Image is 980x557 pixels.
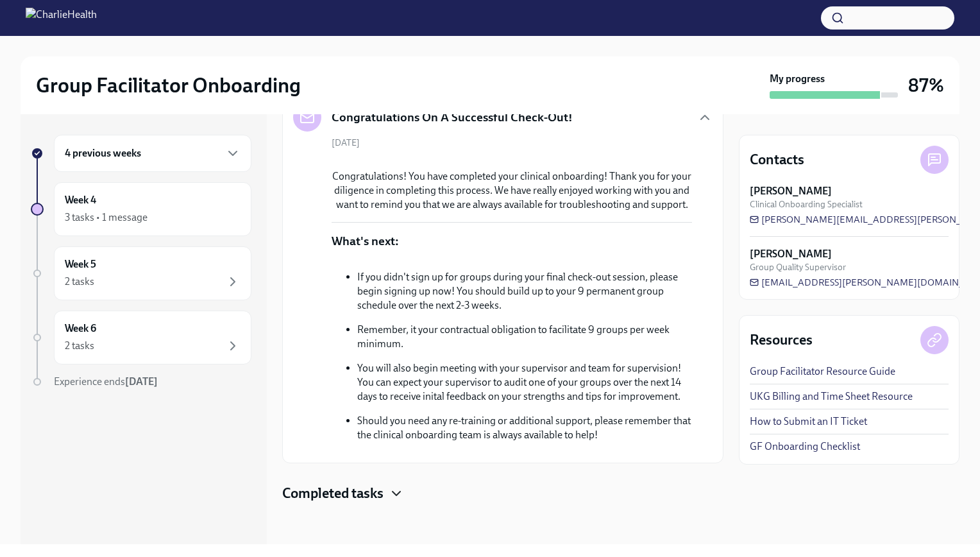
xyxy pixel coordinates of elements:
h6: 4 previous weeks [65,146,141,160]
a: GF Onboarding Checklist [750,440,860,454]
a: Week 52 tasks [31,246,251,300]
h4: Completed tasks [282,484,384,503]
h2: Group Facilitator Onboarding [36,73,301,98]
h6: Week 5 [65,257,96,271]
p: Congratulations! You have completed your clinical onboarding! Thank you for your diligence in com... [332,169,692,212]
a: Group Facilitator Resource Guide [750,364,895,379]
strong: [PERSON_NAME] [750,184,832,198]
strong: [DATE] [125,375,158,388]
span: Experience ends [54,375,158,388]
p: Should you need any re-training or additional support, please remember that the clinical onboardi... [357,414,692,442]
div: 3 tasks • 1 message [65,210,148,225]
div: Completed tasks [282,484,723,503]
span: Clinical Onboarding Specialist [750,198,863,210]
a: Week 62 tasks [31,311,251,364]
h6: Week 4 [65,193,96,207]
h3: 87% [908,74,944,97]
a: Week 43 tasks • 1 message [31,182,251,236]
div: 4 previous weeks [54,135,251,172]
p: What's next: [332,233,399,250]
p: Remember, it your contractual obligation to facilitate 9 groups per week minimum. [357,323,692,351]
div: 2 tasks [65,275,94,289]
h5: Congratulations On A Successful Check-Out! [332,109,573,126]
p: You will also begin meeting with your supervisor and team for supervision! You can expect your su... [357,361,692,404]
h4: Contacts [750,150,804,169]
a: How to Submit an IT Ticket [750,415,867,429]
span: Group Quality Supervisor [750,261,846,273]
p: If you didn't sign up for groups during your final check-out session, please begin signing up now... [357,270,692,313]
img: CharlieHealth [26,8,97,28]
a: UKG Billing and Time Sheet Resource [750,390,913,404]
div: 2 tasks [65,339,94,353]
span: [DATE] [332,137,360,149]
h6: Week 6 [65,321,96,336]
h4: Resources [750,330,813,350]
strong: My progress [770,72,825,86]
strong: [PERSON_NAME] [750,247,832,261]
